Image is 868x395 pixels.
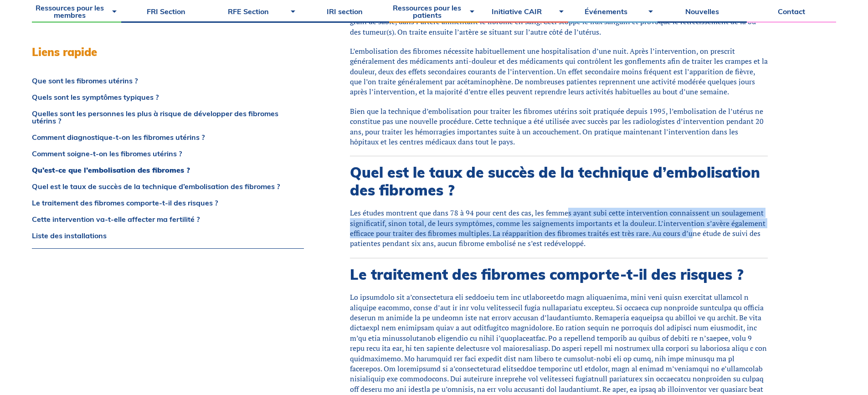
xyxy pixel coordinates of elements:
h3: Liens rapide [32,46,304,59]
a: Comment diagnostique-t-on les fibromes utérins ? [32,133,304,141]
a: Comment soigne-t-on les fibromes utérins ? [32,150,304,157]
a: Qu’est-ce que l’embolisation des fibromes ? [32,166,304,174]
a: Cette intervention va-t-elle affecter ma fertilité ? [32,215,304,223]
a: Le traitement des fibromes comporte-t-il des risques ? [32,199,304,206]
p: L’embolisation des fibromes nécessite habituellement une hospitalisation d’une nuit. Après l’inte... [350,46,768,97]
a: Quelles sont les personnes les plus à risque de développer des fibromes utérins ? [32,110,304,124]
a: Que sont les fibromes utérins ? [32,77,304,84]
a: Quels sont les symptômes typiques ? [32,93,304,101]
p: Bien que la technique d’embolisation pour traiter les fibromes utérins soit pratiquée depuis 1995... [350,106,768,147]
h2: Quel est le taux de succès de la technique d’embolisation des fibromes ? [350,164,768,199]
a: Liste des installations [32,232,304,239]
h2: Le traitement des fibromes comporte-t-il des risques ? [350,266,768,283]
div: Les études montrent que dans 78 à 94 pour cent des cas, les femmes ayant subi cette intervention ... [350,208,768,249]
a: Quel est le taux de succès de la technique d’embolisation des fibromes ? [32,183,304,190]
